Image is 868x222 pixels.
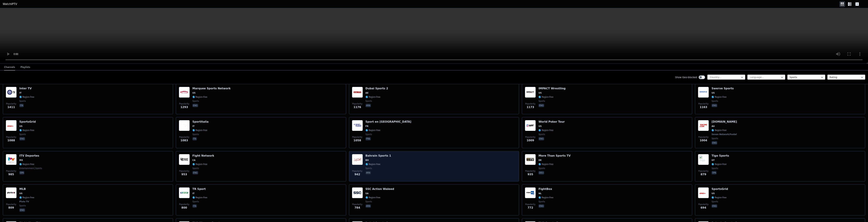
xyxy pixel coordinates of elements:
img: Bahrain Sports 1 [352,154,363,165]
span: 985 [8,172,14,176]
p: eng [712,141,717,145]
span: US [192,92,195,94]
span: 953 [181,172,187,176]
span: 🌎 Region-free [538,129,553,132]
p: eng [538,104,544,107]
span: 1163 [700,105,707,109]
span: sports [538,200,545,203]
span: IT [192,192,195,195]
span: sports [192,167,199,170]
h6: Sport en [GEOGRAPHIC_DATA] [366,120,411,123]
a: WatchIPTV [3,2,17,6]
p: eng [19,208,25,212]
p: eng [192,171,198,174]
label: Show Geo-blocked [675,76,697,79]
img: Tigo Sports [698,154,709,165]
span: entertainment [19,167,34,170]
span: Popularity [698,136,708,138]
span: 772 [528,206,533,210]
span: Popularity [179,102,189,105]
img: SSC Action Waleed [352,187,363,198]
img: TR Sport [179,187,190,198]
img: Inter TV [6,87,17,98]
span: 🌎 Region-free [19,163,34,166]
span: 1293 [181,105,188,109]
p: ita [19,104,24,107]
h6: Dubai Sports 2 [366,87,388,90]
span: sports [19,204,26,207]
button: Channels [4,64,15,70]
span: sports [366,100,372,102]
img: Fight Network [179,154,190,165]
h6: IMPACT Wrestling [538,87,566,90]
h6: ITV Deportes [19,154,42,157]
h6: Tigo Sports [712,154,729,157]
span: Popularity [698,102,708,105]
img: ITV Deportes [6,154,17,165]
span: BH [366,159,369,162]
span: Popularity [352,170,362,172]
span: MX [19,159,23,162]
span: 🌎 Region-free [538,96,553,98]
p: fra [366,137,371,140]
img: World Poker Tour [525,120,536,131]
img: IMPACT Wrestling [525,87,536,98]
span: sports [538,167,545,170]
span: US [538,92,541,94]
span: 1173 [527,105,534,109]
img: MLB [6,187,17,198]
img: Sportitalia [179,120,190,131]
button: Playlists [21,64,30,70]
span: 784 [354,206,360,210]
span: 🌎 Region-free [366,163,380,166]
span: sports [35,167,42,170]
span: sports [712,137,718,140]
h6: SportsGrid [19,120,36,123]
span: 🌎 Region-free [19,96,34,98]
span: IT [192,125,195,128]
span: 🌎 Region-free [19,129,34,132]
span: Popularity [525,203,535,206]
span: Popularity [6,136,16,138]
span: AE [366,92,368,94]
span: SA [366,192,369,195]
img: Swerve Sports [698,87,709,98]
span: 🌎 Region-free [192,96,207,98]
p: ara [366,171,371,174]
span: 🌎 Region-free [712,163,726,166]
span: 🌎 Region-free [192,196,207,199]
span: 🌎 Region-free [192,163,207,166]
p: deu [538,171,544,174]
span: 935 [528,172,533,176]
span: US [19,125,22,128]
span: Popularity [179,136,189,138]
span: 800 [181,206,187,210]
h6: SportsGrid [712,187,728,191]
p: eng [712,204,717,208]
span: Popularity [352,203,362,206]
img: Racing.com [698,120,709,131]
img: Dubai Sports 2 [352,87,363,98]
span: sports [538,133,545,136]
span: 🌎 Region-free [366,196,380,199]
p: ara [366,204,371,208]
span: 🌎 Region-free [712,96,726,98]
span: sports [192,133,199,136]
h6: World Poker Tour [538,120,565,123]
span: 🌎 Region-free [712,129,726,132]
p: eng [538,137,544,140]
p: ita [192,204,197,208]
span: Popularity [352,102,362,105]
span: 1058 [353,138,361,143]
span: US [712,192,715,195]
img: FightBox [525,187,536,198]
p: eng [538,204,544,208]
h6: TR Sport [192,187,207,191]
h6: Sportitalia [192,120,209,123]
span: 1083 [181,138,188,143]
span: Popularity [6,203,16,206]
p: spa [19,171,24,174]
span: US [19,192,22,195]
span: 942 [354,172,360,176]
p: ita [192,137,197,140]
